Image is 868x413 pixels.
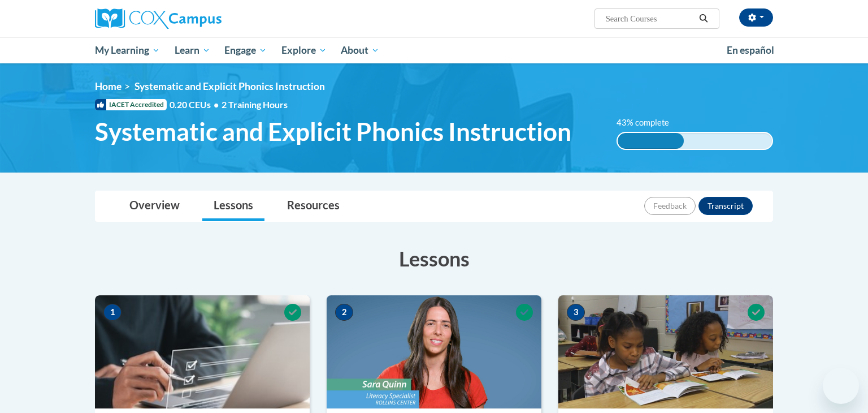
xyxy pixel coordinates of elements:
a: Learn [167,37,218,63]
span: • [214,99,219,110]
span: 2 Training Hours [222,99,288,110]
a: En español [719,38,782,62]
button: Search [695,12,712,25]
label: 43% complete [617,117,682,129]
a: My Learning [88,37,167,63]
span: Learn [175,44,210,57]
button: Feedback [644,197,696,215]
a: Overview [118,191,191,221]
a: Cox Campus [95,8,310,29]
span: 2 [335,304,353,321]
span: About [341,44,379,57]
img: Course Image [327,295,541,408]
button: Transcript [698,197,753,215]
span: Systematic and Explicit Phonics Instruction [134,80,325,92]
a: Explore [274,37,334,63]
img: Course Image [558,295,773,408]
span: 3 [567,304,585,321]
img: Cox Campus [95,8,222,29]
span: En español [727,44,774,56]
h3: Lessons [95,244,773,273]
span: Systematic and Explicit Phonics Instruction [95,117,571,147]
input: Search Courses [605,12,695,25]
span: Explore [281,44,327,57]
button: Account Settings [739,8,773,27]
div: 43% complete [618,133,684,149]
a: Resources [276,191,351,221]
span: 0.20 CEUs [170,98,222,111]
a: Engage [217,37,274,63]
span: My Learning [95,44,160,57]
span: IACET Accredited [95,99,167,110]
span: 1 [103,304,121,321]
a: Lessons [202,191,264,221]
iframe: Button to launch messaging window [823,368,859,404]
a: About [334,37,387,63]
div: Main menu [78,37,790,63]
span: Engage [224,44,267,57]
a: Home [95,80,121,92]
img: Course Image [95,295,310,408]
